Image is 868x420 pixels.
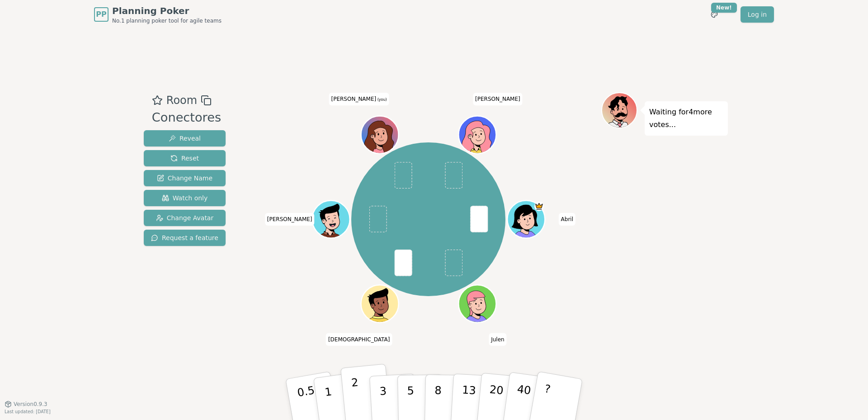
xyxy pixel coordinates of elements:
[170,154,199,163] span: Reset
[649,106,723,131] p: Waiting for 4 more votes...
[144,190,226,206] button: Watch only
[5,401,47,408] button: Version0.9.3
[156,213,214,222] span: Change Avatar
[329,93,389,105] span: Click to change your name
[144,210,226,226] button: Change Avatar
[326,333,392,345] span: Click to change your name
[151,233,218,242] span: Request a feature
[152,109,221,127] div: Conectores
[166,92,197,109] span: Room
[534,202,544,211] span: Abril is the host
[14,401,47,408] span: Version 0.9.3
[144,150,226,166] button: Reset
[96,9,106,20] span: PP
[5,409,51,414] span: Last updated: [DATE]
[362,117,397,152] button: Click to change your avatar
[152,92,163,109] button: Add as favourite
[112,5,222,17] span: Planning Poker
[162,193,208,203] span: Watch only
[144,170,226,186] button: Change Name
[169,134,201,143] span: Reveal
[489,333,506,345] span: Click to change your name
[112,17,222,24] span: No.1 planning poker tool for agile teams
[144,230,226,246] button: Request a feature
[265,213,315,226] span: Click to change your name
[741,6,774,23] a: Log in
[473,93,523,105] span: Click to change your name
[376,98,387,102] span: (you)
[711,3,737,13] div: New!
[144,130,226,146] button: Reveal
[157,174,212,183] span: Change Name
[706,6,722,23] button: New!
[559,213,576,226] span: Click to change your name
[94,5,222,24] a: PPPlanning PokerNo.1 planning poker tool for agile teams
